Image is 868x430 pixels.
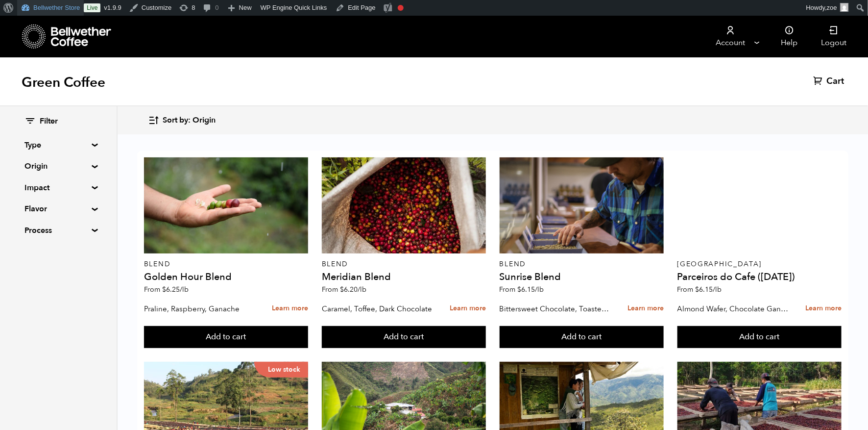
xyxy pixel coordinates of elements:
[398,5,404,11] div: Focus keyphrase not set
[677,261,842,268] p: [GEOGRAPHIC_DATA]
[500,285,544,294] span: From
[24,203,92,215] summary: Flavor
[500,326,664,349] button: Add to cart
[272,298,308,319] a: Learn more
[162,285,189,294] bdi: 6.25
[144,302,256,316] p: Praline, Raspberry, Ganache
[627,298,664,319] a: Learn more
[500,302,611,316] p: Bittersweet Chocolate, Toasted Marshmallow, Candied Orange, Praline
[148,109,216,132] button: Sort by: Origin
[500,272,664,282] h4: Sunrise Blend
[358,285,366,294] span: /lb
[144,326,308,349] button: Add to cart
[162,285,166,294] span: $
[696,285,722,294] bdi: 6.15
[144,285,189,294] span: From
[535,285,544,294] span: /lb
[24,139,92,151] summary: Type
[826,76,844,87] span: Cart
[24,225,92,236] summary: Process
[144,261,308,268] p: Blend
[340,285,344,294] span: $
[40,116,58,127] span: Filter
[518,285,522,294] span: $
[84,3,100,12] a: Live
[827,4,837,11] span: zoe
[322,326,486,349] button: Add to cart
[340,285,366,294] bdi: 6.20
[700,16,761,57] a: Account
[805,298,842,319] a: Learn more
[22,74,105,91] h1: Green Coffee
[696,285,699,294] span: $
[500,261,664,268] p: Blend
[769,16,809,57] a: Help
[322,285,366,294] span: From
[180,285,189,294] span: /lb
[144,272,308,282] h4: Golden Hour Blend
[677,272,842,282] h4: Parceiros do Cafe ([DATE])
[713,285,722,294] span: /lb
[450,298,486,319] a: Learn more
[322,272,486,282] h4: Meridian Blend
[677,302,789,316] p: Almond Wafer, Chocolate Ganache, Bing Cherry
[677,326,842,349] button: Add to cart
[322,302,434,316] p: Caramel, Toffee, Dark Chocolate
[322,261,486,268] p: Blend
[518,285,544,294] bdi: 6.15
[254,362,308,378] p: Low stock
[813,76,846,87] a: Cart
[677,285,722,294] span: From
[24,182,92,194] summary: Impact
[163,115,216,126] span: Sort by: Origin
[24,160,92,172] summary: Origin
[809,16,858,57] a: Logout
